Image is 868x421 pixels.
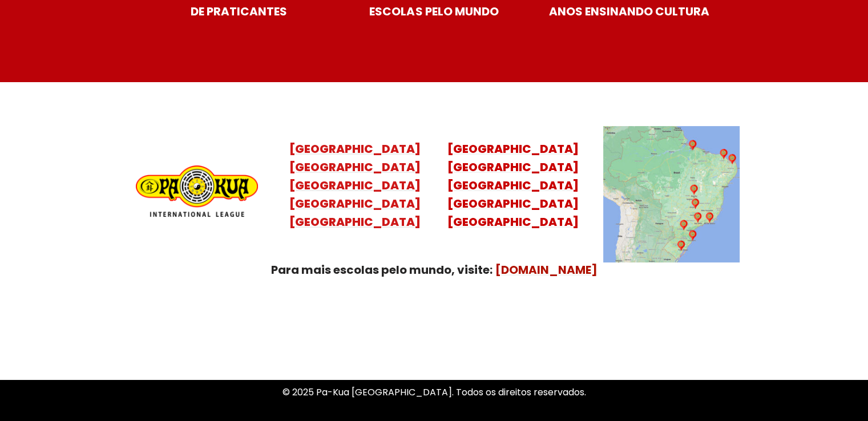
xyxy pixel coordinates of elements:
mark: [GEOGRAPHIC_DATA] [289,141,421,157]
mark: [GEOGRAPHIC_DATA] [GEOGRAPHIC_DATA] [GEOGRAPHIC_DATA] [GEOGRAPHIC_DATA] [289,159,421,230]
strong: ANOS ENSINANDO CULTURA [548,3,709,19]
mark: [GEOGRAPHIC_DATA] [GEOGRAPHIC_DATA] [447,141,579,175]
a: [GEOGRAPHIC_DATA][GEOGRAPHIC_DATA][GEOGRAPHIC_DATA][GEOGRAPHIC_DATA][GEOGRAPHIC_DATA] [447,141,579,230]
strong: Para mais escolas pelo mundo, visite: [271,262,492,278]
strong: DE PRATICANTES [191,3,287,19]
p: © 2025 Pa-Kua [GEOGRAPHIC_DATA]. Todos os direitos reservados. [109,384,760,400]
p: Uma Escola de conhecimentos orientais para toda a família. Foco, habilidade concentração, conquis... [109,334,760,365]
mark: [GEOGRAPHIC_DATA] [GEOGRAPHIC_DATA] [GEOGRAPHIC_DATA] [447,177,579,230]
strong: ESCOLAS PELO MUNDO [369,3,498,19]
a: [DOMAIN_NAME] [495,262,597,278]
a: [GEOGRAPHIC_DATA][GEOGRAPHIC_DATA][GEOGRAPHIC_DATA][GEOGRAPHIC_DATA][GEOGRAPHIC_DATA] [289,141,421,230]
